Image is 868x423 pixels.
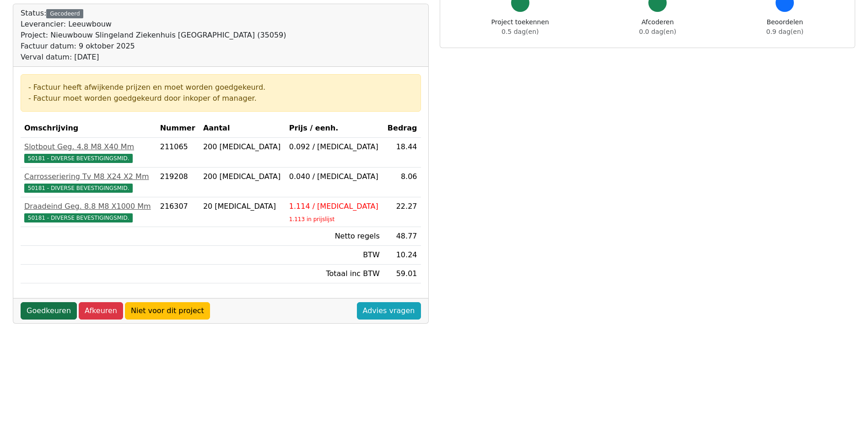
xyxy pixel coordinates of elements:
[639,17,676,37] div: Afcoderen
[21,19,286,30] div: Leverancier: Leeuwbouw
[24,171,153,193] a: Carrosseriering Tv M8 X24 X2 Mm50181 - DIVERSE BEVESTIGINGSMID.
[21,41,286,52] div: Factuur datum: 9 oktober 2025
[24,184,133,193] span: 50181 - DIVERSE BEVESTIGINGSMID.
[289,216,334,222] sub: 1.113 in prijslijst
[203,201,282,212] div: 20 [MEDICAL_DATA]
[383,197,421,227] td: 22.27
[383,246,421,265] td: 10.24
[24,213,133,222] span: 50181 - DIVERSE BEVESTIGINGSMID.
[766,17,803,37] div: Beoordelen
[357,302,421,320] a: Advies vragen
[383,227,421,246] td: 48.77
[156,138,199,168] td: 211065
[156,119,199,138] th: Nummer
[286,119,383,138] th: Prijs / eenh.
[383,265,421,283] td: 59.01
[24,201,153,223] a: Draadeind Geg. 8.8 M8 X1000 Mm50181 - DIVERSE BEVESTIGINGSMID.
[21,8,286,63] div: Status:
[286,227,383,246] td: Netto regels
[28,93,413,104] div: - Factuur moet worden goedgekeurd door inkoper of manager.
[766,28,803,35] span: 0.9 dag(en)
[491,17,549,37] div: Project toekennen
[21,302,77,320] a: Goedkeuren
[286,246,383,265] td: BTW
[28,82,413,93] div: - Factuur heeft afwijkende prijzen en moet worden goedgekeurd.
[156,168,199,197] td: 219208
[21,52,286,63] div: Verval datum: [DATE]
[639,28,676,35] span: 0.0 dag(en)
[21,119,156,138] th: Omschrijving
[383,138,421,168] td: 18.44
[79,302,123,320] a: Afkeuren
[383,168,421,197] td: 8.06
[199,119,286,138] th: Aantal
[289,171,380,182] div: 0.040 / [MEDICAL_DATA]
[46,9,83,18] div: Gecodeerd
[383,119,421,138] th: Bedrag
[156,197,199,227] td: 216307
[24,201,153,212] div: Draadeind Geg. 8.8 M8 X1000 Mm
[125,302,210,320] a: Niet voor dit project
[21,30,286,41] div: Project: Nieuwbouw Slingeland Ziekenhuis [GEOGRAPHIC_DATA] (35059)
[203,141,282,152] div: 200 [MEDICAL_DATA]
[286,265,383,283] td: Totaal inc BTW
[289,201,380,212] div: 1.114 / [MEDICAL_DATA]
[24,141,153,152] div: Slotbout Geg. 4.8 M8 X40 Mm
[289,141,380,152] div: 0.092 / [MEDICAL_DATA]
[203,171,282,182] div: 200 [MEDICAL_DATA]
[24,171,153,182] div: Carrosseriering Tv M8 X24 X2 Mm
[24,141,153,163] a: Slotbout Geg. 4.8 M8 X40 Mm50181 - DIVERSE BEVESTIGINGSMID.
[24,154,133,163] span: 50181 - DIVERSE BEVESTIGINGSMID.
[501,28,539,35] span: 0.5 dag(en)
